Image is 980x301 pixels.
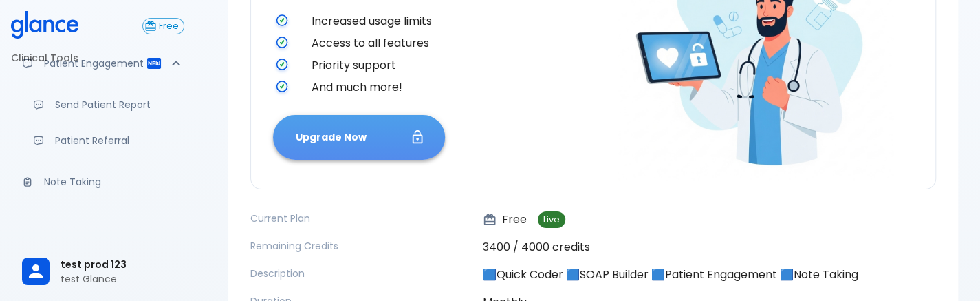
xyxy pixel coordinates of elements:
span: Live [538,215,565,225]
p: 3400 / 4000 credits [483,239,936,256]
span: Access to all features [312,35,588,52]
span: Increased usage limits [312,13,588,30]
p: test Glance [61,272,184,286]
button: Upgrade Now [273,115,445,160]
p: Remaining Credits [250,239,472,253]
span: test prod 123 [61,258,184,272]
button: Free [142,18,184,34]
p: Send Patient Report [55,98,184,112]
p: Free [483,211,527,228]
a: Click to view or change your subscription [142,18,195,34]
li: Clinical Tools [11,41,195,74]
span: Priority support [312,57,588,74]
a: Send a patient summary [22,90,195,120]
div: test prod 123test Glance [11,248,195,295]
a: Advanced note-taking [11,167,195,197]
span: Free [154,21,184,32]
p: Description [250,267,472,280]
a: Receive patient referrals [22,125,195,156]
p: Current Plan [250,211,472,225]
span: And much more! [312,79,588,96]
p: Patient Referral [55,134,184,147]
p: 🟦Quick Coder 🟦SOAP Builder 🟦Patient Engagement 🟦Note Taking [483,267,936,283]
p: Note Taking [44,175,184,189]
